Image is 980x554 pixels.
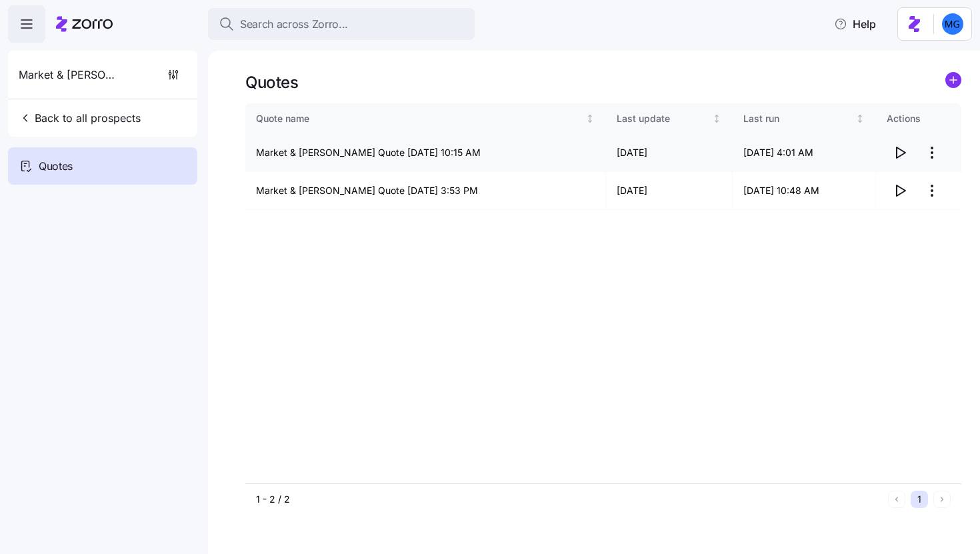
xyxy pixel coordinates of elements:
th: Quote nameNot sorted [245,103,606,134]
span: Search across Zorro... [240,16,348,33]
div: Last update [617,111,710,126]
button: Previous page [888,491,905,508]
button: Back to all prospects [13,105,146,131]
button: 1 [911,491,928,508]
span: Quotes [39,158,73,175]
a: Quotes [8,147,197,185]
span: Market & [PERSON_NAME] [19,67,115,83]
h1: Quotes [245,72,298,93]
button: Search across Zorro... [208,8,475,40]
span: Back to all prospects [19,110,141,126]
td: [DATE] [606,172,733,210]
th: Last updateNot sorted [606,103,733,134]
svg: add icon [945,72,961,88]
img: 61c362f0e1d336c60eacb74ec9823875 [942,13,963,35]
div: Quote name [256,111,583,126]
td: [DATE] 10:48 AM [733,172,876,210]
a: add icon [945,72,961,93]
span: Help [834,16,876,32]
div: 1 - 2 / 2 [256,493,883,506]
td: Market & [PERSON_NAME] Quote [DATE] 10:15 AM [245,134,606,172]
div: Not sorted [712,114,721,123]
th: Last runNot sorted [733,103,876,134]
button: Next page [933,491,951,508]
div: Actions [887,111,951,126]
div: Last run [743,111,853,126]
td: Market & [PERSON_NAME] Quote [DATE] 3:53 PM [245,172,606,210]
div: Not sorted [855,114,865,123]
td: [DATE] [606,134,733,172]
button: Help [823,11,887,37]
td: [DATE] 4:01 AM [733,134,876,172]
div: Not sorted [585,114,595,123]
